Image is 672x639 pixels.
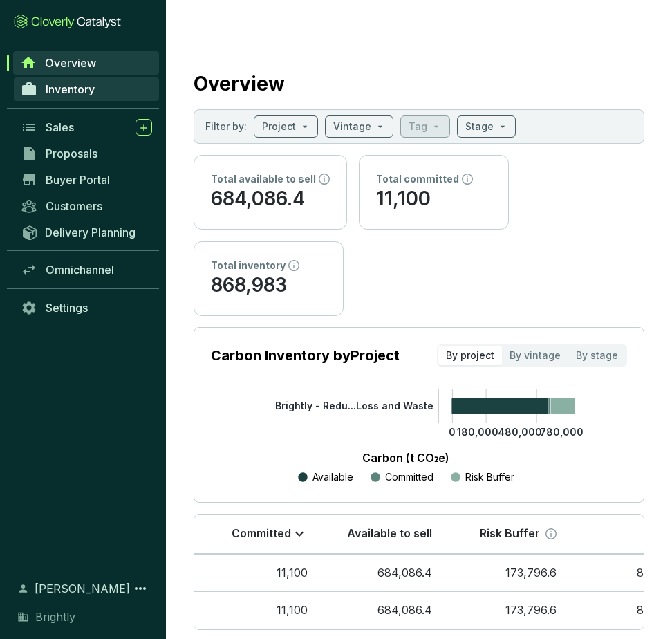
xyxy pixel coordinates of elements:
[409,120,427,133] p: Tag
[437,344,627,367] div: segmented control
[14,168,159,192] a: Buyer Portal
[194,554,319,592] td: 11,100
[211,186,330,212] p: 684,086.4
[385,470,433,484] p: Committed
[376,172,459,186] p: Total committed
[211,272,326,299] p: 868,983
[438,346,502,365] div: By project
[14,142,159,165] a: Proposals
[502,346,568,365] div: By vintage
[13,51,159,75] a: Overview
[457,426,498,438] tspan: 180,000
[232,526,291,541] p: Committed
[194,69,285,98] h2: Overview
[14,258,159,281] a: Omnichannel
[275,400,433,411] tspan: Brightly - Redu...Loss and Waste
[46,301,88,315] span: Settings
[312,470,353,484] p: Available
[443,591,568,629] td: 173,796.6
[46,147,97,160] span: Proposals
[211,346,400,365] p: Carbon Inventory by Project
[319,515,443,554] th: Available to sell
[319,554,443,592] td: 684,086.4
[568,346,626,365] div: By stage
[480,526,540,541] p: Risk Buffer
[14,296,159,319] a: Settings
[376,186,492,212] p: 11,100
[35,609,75,625] span: Brightly
[45,56,96,70] span: Overview
[14,221,159,243] a: Delivery Planning
[319,591,443,629] td: 684,086.4
[46,82,95,96] span: Inventory
[465,470,514,484] p: Risk Buffer
[449,426,456,438] tspan: 0
[211,172,316,186] p: Total available to sell
[46,263,114,277] span: Omnichannel
[232,450,579,466] p: Carbon (t CO₂e)
[46,199,102,213] span: Customers
[45,225,136,239] span: Delivery Planning
[205,120,247,133] p: Filter by:
[540,426,584,438] tspan: 780,000
[46,120,74,134] span: Sales
[194,591,319,629] td: 11,100
[211,259,286,272] p: Total inventory
[443,554,568,592] td: 173,796.6
[14,194,159,218] a: Customers
[498,426,542,438] tspan: 480,000
[14,115,159,139] a: Sales
[46,173,110,187] span: Buyer Portal
[14,77,159,101] a: Inventory
[35,580,130,597] span: [PERSON_NAME]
